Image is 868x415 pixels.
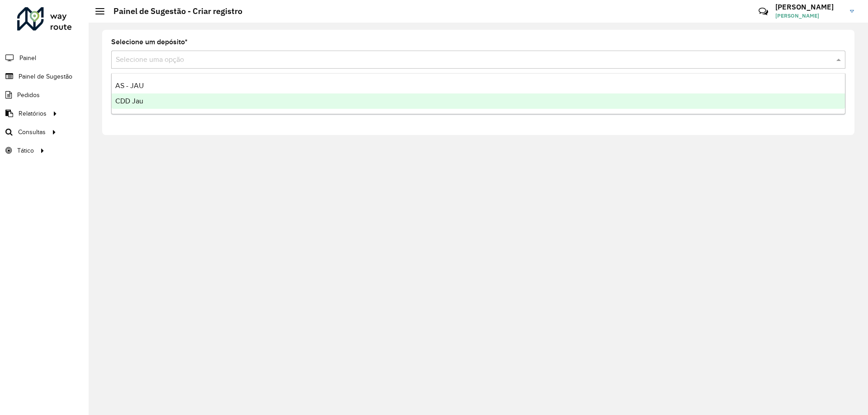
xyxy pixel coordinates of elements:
span: Tático [17,146,34,155]
span: Painel [19,53,36,63]
ng-dropdown-panel: Options list [111,73,845,114]
span: Relatórios [19,109,47,118]
h3: [PERSON_NAME] [775,3,843,11]
label: Selecione um depósito [111,37,188,47]
a: Contato Rápido [754,2,773,21]
span: Pedidos [17,90,40,100]
h2: Painel de Sugestão - Criar registro [104,6,242,16]
span: Consultas [18,127,46,137]
span: [PERSON_NAME] [775,12,843,20]
span: AS - JAU [115,82,144,89]
span: Painel de Sugestão [19,72,72,81]
span: CDD Jau [115,97,143,105]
